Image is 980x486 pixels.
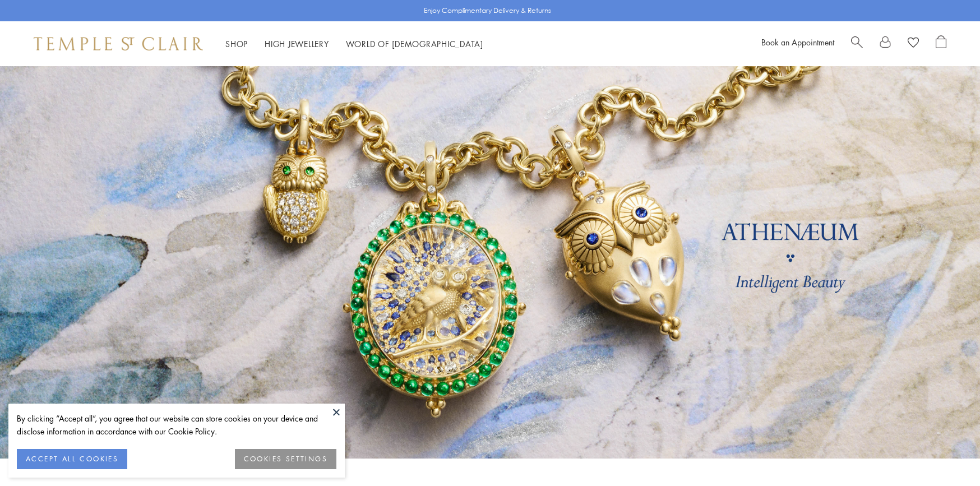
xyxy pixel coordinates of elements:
[851,35,863,52] a: Search
[908,35,919,52] a: View Wishlist
[235,449,336,469] button: COOKIES SETTINGS
[346,38,483,49] a: World of [DEMOGRAPHIC_DATA]World of [DEMOGRAPHIC_DATA]
[761,36,834,48] a: Book an Appointment
[17,449,127,469] button: ACCEPT ALL COOKIES
[936,35,946,52] a: Open Shopping Bag
[265,38,329,49] a: High JewelleryHigh Jewellery
[225,38,248,49] a: ShopShop
[34,37,203,50] img: Temple St. Clair
[424,5,551,16] p: Enjoy Complimentary Delivery & Returns
[225,37,483,51] nav: Main navigation
[17,412,336,438] div: By clicking “Accept all”, you agree that our website can store cookies on your device and disclos...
